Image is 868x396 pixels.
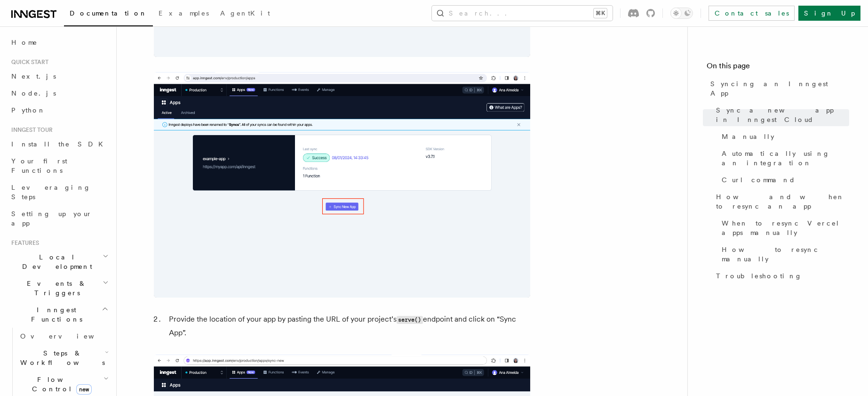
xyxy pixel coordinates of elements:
[712,102,849,128] a: Sync a new app in Inngest Cloud
[718,128,849,145] a: Manually
[594,8,607,18] kbd: ⌘K
[8,34,111,51] a: Home
[20,332,117,340] span: Overview
[8,252,103,271] span: Local Development
[8,68,111,85] a: Next.js
[8,239,39,247] span: Features
[8,249,111,275] button: Local Development
[11,157,67,174] span: Your first Functions
[712,267,849,284] a: Troubleshooting
[8,275,111,301] button: Events & Triggers
[397,316,423,324] code: serve()
[670,8,693,19] button: Toggle dark mode
[11,184,91,201] span: Leveraging Steps
[8,301,111,328] button: Inngest Functions
[722,149,849,168] span: Automatically using an integration
[8,153,111,179] a: Your first Functions
[166,313,530,339] li: Provide the location of your app by pasting the URL of your project’s endpoint and click on “Sync...
[153,3,215,25] a: Examples
[220,9,270,17] span: AgentKit
[159,9,209,17] span: Examples
[707,60,849,75] h4: On this page
[16,348,105,367] span: Steps & Workflows
[16,328,111,345] a: Overview
[722,132,774,141] span: Manually
[798,6,860,21] a: Sign Up
[716,105,849,124] span: Sync a new app in Inngest Cloud
[709,6,795,21] a: Contact sales
[8,126,53,134] span: Inngest tour
[432,6,613,21] button: Search...⌘K
[16,375,104,394] span: Flow Control
[718,171,849,188] a: Curl command
[8,279,103,298] span: Events & Triggers
[718,241,849,267] a: How to resync manually
[154,72,530,298] img: Inngest Cloud screen with sync new app button when you have apps synced
[64,3,153,26] a: Documentation
[8,136,111,153] a: Install the SDK
[716,271,802,281] span: Troubleshooting
[76,384,92,395] span: new
[707,75,849,102] a: Syncing an Inngest App
[716,192,849,211] span: How and when to resync an app
[11,106,46,114] span: Python
[11,73,56,80] span: Next.js
[718,145,849,171] a: Automatically using an integration
[710,79,849,98] span: Syncing an Inngest App
[11,140,109,148] span: Install the SDK
[8,85,111,102] a: Node.js
[722,245,849,264] span: How to resync manually
[8,305,102,324] span: Inngest Functions
[11,38,38,47] span: Home
[712,188,849,215] a: How and when to resync an app
[8,179,111,205] a: Leveraging Steps
[722,175,796,185] span: Curl command
[11,210,92,227] span: Setting up your app
[11,89,56,97] span: Node.js
[8,205,111,232] a: Setting up your app
[718,215,849,241] a: When to resync Vercel apps manually
[215,3,276,25] a: AgentKit
[722,218,849,237] span: When to resync Vercel apps manually
[16,345,111,371] button: Steps & Workflows
[8,58,48,66] span: Quick start
[8,102,111,119] a: Python
[70,9,147,17] span: Documentation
